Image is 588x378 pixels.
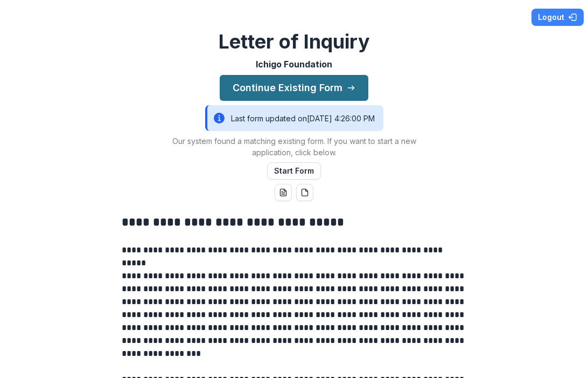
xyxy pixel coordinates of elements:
[205,105,383,131] div: Last form updated on [DATE] 4:26:00 PM
[275,184,292,201] button: word-download
[220,75,368,101] button: Continue Existing Form
[267,162,321,180] button: Start Form
[296,184,313,201] button: pdf-download
[159,135,429,158] p: Our system found a matching existing form. If you want to start a new application, click below.
[531,9,584,26] button: Logout
[219,30,370,53] h2: Letter of Inquiry
[256,58,332,71] p: Ichigo Foundation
